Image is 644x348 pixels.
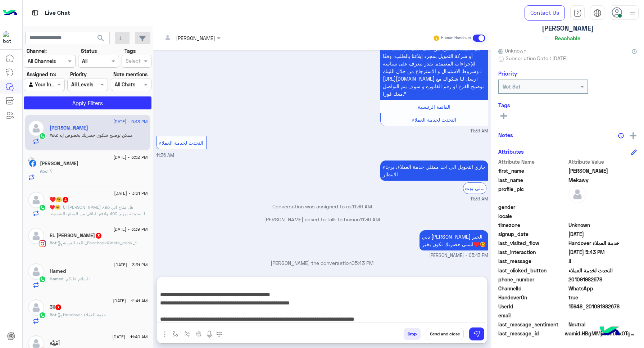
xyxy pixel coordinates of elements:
span: null [568,312,637,319]
span: Mahmoud [568,167,637,175]
img: tab [573,9,582,17]
img: notes [618,133,624,139]
span: [DATE] - 3:31 PM [114,262,148,268]
h5: EL Hassan Ahmed [50,232,102,239]
label: Channel: [27,47,47,55]
span: gender [498,203,567,211]
small: Human Handover [441,35,471,41]
span: التحدث لخدمة العملاء [568,267,637,274]
span: [DATE] - 5:43 PM [113,118,148,125]
span: ♥️🤗 [50,204,60,210]
span: 11:36 AM [352,203,372,209]
span: Bot [50,312,56,317]
span: Handover خدمة العملاء [568,239,637,247]
span: [DATE] - 3:51 PM [114,190,148,196]
span: Mekawy [568,176,637,184]
span: : Handover خدمة العملاء [56,312,106,317]
p: [PERSON_NAME] the conversation [156,259,488,267]
a: Contact Us [525,5,565,21]
img: picture [28,157,35,164]
span: ممكن توضيح شكوي حضرتك بخصوص ايه [57,132,132,138]
h5: Hamed [50,268,66,274]
span: last_interaction [498,248,567,256]
span: ChannelId [498,285,567,292]
h6: Notes [498,132,513,138]
img: defaultAdmin.png [28,120,44,136]
span: Abo [40,168,47,174]
span: 11:36 AM [360,216,380,222]
span: ؟ [47,168,52,174]
button: search [92,32,110,47]
img: defaultAdmin.png [28,228,44,244]
label: Status [81,47,97,55]
span: last_clicked_button [498,267,567,274]
p: 12/8/2025, 11:36 AM [380,4,488,100]
button: create order [193,328,205,340]
span: 3 [96,233,101,239]
button: Trigger scenario [181,328,193,340]
img: WhatsApp [39,132,46,140]
img: WhatsApp [39,276,46,283]
img: make a call [216,331,222,337]
span: 2025-08-12T14:43:19.7255367Z [568,248,637,256]
span: profile_pic [498,185,567,202]
img: add [630,132,636,139]
h5: ♥️🤗 [50,196,69,203]
span: last_name [498,176,567,184]
h6: Tags [498,102,637,108]
span: null [568,203,637,211]
span: 0 [568,321,637,328]
span: انا معايا هونر x9b هل متاح اني استبدله بهونر 400 وادفع الباقي من المبلغ بالتقسيط ! [50,204,145,216]
img: 1403182699927242 [3,31,16,44]
p: Live Chat [45,8,70,18]
span: last_message [498,257,567,265]
img: WhatsApp [39,312,46,319]
span: : اللغة العربية_Facebook&Insta_copy_1 [56,240,137,245]
span: Attribute Name [498,158,567,166]
p: 12/8/2025, 5:43 PM [419,230,488,250]
span: wamid.HBgMMjAxMDkxOTgyNjc4FQIAEhgUM0EwQTA2Njc0MDNCMDhGRUNEQUIA [565,330,637,337]
span: 11:36 AM [470,196,488,203]
h6: Priority [498,70,517,77]
div: Select [124,57,141,66]
label: Priority [70,71,87,78]
img: defaultAdmin.png [28,192,44,208]
label: Assigned to: [27,71,56,78]
span: true [568,294,637,301]
span: 11:36 AM [470,128,488,135]
span: [DATE] - 3:39 PM [113,226,148,232]
h5: Abo Talia [40,161,78,167]
span: [DATE] - 3:52 PM [113,154,148,161]
img: send voice note [205,330,214,339]
span: 15948_201091982678 [568,303,637,310]
span: التحدث لخدمة العملاء [159,140,203,146]
img: profile [628,9,637,18]
button: Drop [404,328,421,340]
img: defaultAdmin.png [568,185,586,203]
img: Facebook [29,160,36,167]
span: [DATE] - 11:40 AM [112,334,148,340]
span: Bot [50,240,56,245]
span: HandoverOn [498,294,567,301]
h6: Reachable [555,35,580,41]
img: tab [593,9,602,17]
h5: Mahmoud Mekawy [50,125,88,131]
span: Unknown [498,47,526,54]
span: 2025-08-11T14:55:01.507Z [568,230,637,238]
img: create order [196,331,202,337]
span: القائمة الرئيسية [418,104,450,110]
span: timezone [498,221,567,229]
span: email [498,312,567,319]
span: 201091982678 [568,276,637,283]
img: defaultAdmin.png [28,299,44,316]
span: 05:43 PM [352,260,373,266]
img: Instagram [39,240,46,247]
img: tab [31,8,40,17]
h5: 3li [50,304,62,310]
img: Trigger scenario [184,331,190,337]
h5: أُمْنِيَّة [50,340,60,346]
span: locale [498,212,567,220]
span: !! [568,257,637,265]
span: Hamed [50,276,63,281]
span: search [96,34,105,42]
